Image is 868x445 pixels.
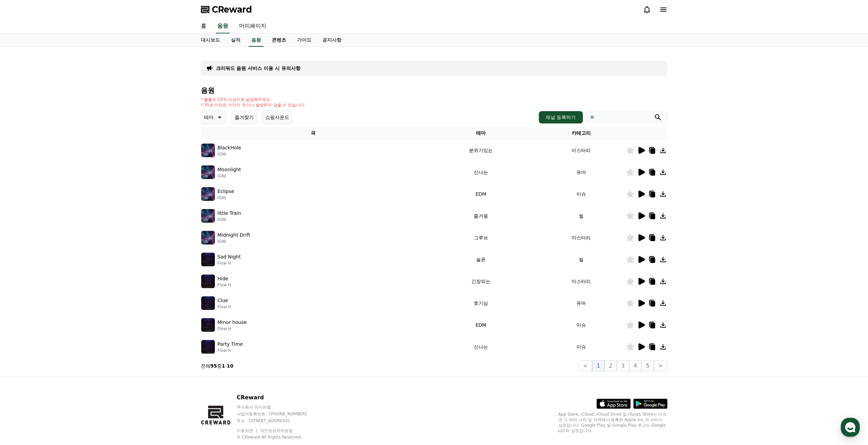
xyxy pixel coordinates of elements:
[2,216,45,233] a: 홈
[216,19,230,33] a: 음원
[425,249,536,270] td: 슬픈
[212,4,252,15] span: CReward
[218,144,241,151] p: BlackHole
[201,127,426,139] th: 곡
[201,144,215,157] img: music
[201,340,215,354] img: music
[218,253,241,261] p: Sad Night
[536,292,626,314] td: 유머
[425,292,536,314] td: 호기심
[604,360,617,371] button: 2
[260,428,293,433] a: 개인정보처리방침
[425,227,536,249] td: 그루브
[536,161,626,183] td: 유머
[88,216,131,233] a: 설정
[218,195,234,201] p: IGNI
[201,87,667,94] h4: 음원
[536,139,626,161] td: 미스터리
[218,210,241,217] p: little Train
[425,270,536,292] td: 긴장되는
[201,187,215,201] img: music
[237,394,320,402] p: CReward
[45,216,88,233] a: 대화
[195,34,225,47] a: 대시보드
[536,227,626,249] td: 미스터리
[425,139,536,161] td: 분위기있는
[201,275,215,288] img: music
[425,161,536,183] td: 신나는
[266,34,292,47] a: 콘텐츠
[592,360,604,371] button: 1
[218,239,250,244] p: IGNI
[629,360,642,371] button: 4
[218,261,241,266] p: Flow H
[232,110,257,124] button: 즐겨찾기
[539,111,583,123] button: 채널 등록하기
[201,318,215,332] img: music
[218,188,234,195] p: Eclipse
[218,217,241,222] p: IGNI
[218,341,243,348] p: Party Time
[262,110,292,124] button: 쇼핑사운드
[201,231,215,244] img: music
[249,34,264,47] a: 음원
[227,363,233,369] strong: 10
[105,226,114,232] span: 설정
[218,304,231,310] p: Flow H
[201,102,306,108] p: * 35초 미만은 수익이 적거나 발생하지 않을 수 있습니다.
[237,411,320,417] p: 사업자등록번호 : [PHONE_NUMBER]
[218,348,243,353] p: Flow H
[201,4,252,15] a: CReward
[201,165,215,179] img: music
[558,412,667,433] p: App Store, iCloud, iCloud Drive 및 iTunes Store는 미국과 그 밖의 나라 및 지역에서 등록된 Apple Inc.의 서비스 상표입니다. Goo...
[218,173,241,179] p: IGNI
[425,336,536,358] td: 신나는
[21,226,26,232] span: 홈
[425,183,536,205] td: EDM
[617,360,629,371] button: 3
[425,205,536,227] td: 즐거움
[225,34,246,47] a: 실적
[654,360,667,371] button: >
[536,336,626,358] td: 이슈
[201,97,306,102] p: * 볼륨은 15% 이상으로 설정해주세요.
[204,113,214,122] p: 테마
[536,183,626,205] td: 이슈
[292,34,317,47] a: 가이드
[237,404,320,410] p: 주식회사 와이피랩
[536,314,626,336] td: 이슈
[195,19,212,33] a: 홈
[62,227,71,232] span: 대화
[218,319,247,326] p: Minor house
[201,110,226,124] button: 테마
[201,296,215,310] img: music
[536,249,626,270] td: 썰
[201,362,234,369] p: 전체 중 -
[579,360,592,371] button: <
[317,34,347,47] a: 공지사항
[218,275,229,282] p: Hide
[201,209,215,223] img: music
[234,19,272,33] a: 마이페이지
[237,428,258,433] a: 이용약관
[201,253,215,266] img: music
[425,127,536,139] th: 테마
[218,297,228,304] p: Clue
[210,363,217,369] strong: 95
[218,166,241,173] p: Moonlight
[536,205,626,227] td: 썰
[642,360,654,371] button: 5
[536,270,626,292] td: 미스터리
[218,151,241,157] p: IGNI
[536,127,626,139] th: 카테고리
[237,418,320,424] p: 주소 : [STREET_ADDRESS]
[237,434,320,440] p: © CReward All Rights Reserved.
[216,65,300,72] a: 크리워드 음원 서비스 이용 시 유의사항
[222,363,225,369] strong: 1
[425,314,536,336] td: EDM
[218,326,247,331] p: Flow H
[218,232,250,239] p: Midnight Drift
[218,282,231,288] p: Flow H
